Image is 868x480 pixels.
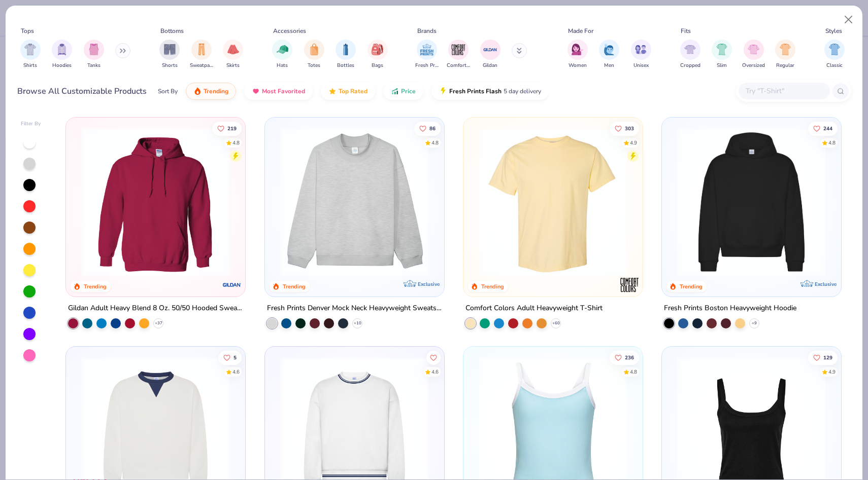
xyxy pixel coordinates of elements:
[431,139,438,146] div: 4.8
[431,368,438,376] div: 4.6
[372,62,383,69] span: Bags
[336,40,356,69] div: filter for Bottles
[414,121,440,135] button: Like
[567,40,588,69] button: filter button
[186,83,236,100] button: Trending
[552,320,559,326] span: + 60
[604,44,615,55] img: Men Image
[340,44,351,55] img: Bottles Image
[716,44,727,55] img: Slim Image
[212,121,242,135] button: Like
[76,128,235,276] img: 01756b78-01f6-4cc6-8d8a-3c30c1a0c8ac
[680,40,700,69] div: filter for Cropped
[162,62,178,69] span: Shorts
[748,44,759,55] img: Oversized Image
[568,26,593,35] div: Made For
[308,62,320,69] span: Totes
[244,83,313,100] button: Most Favorited
[824,40,845,69] div: filter for Classic
[480,40,500,69] div: filter for Gildan
[839,10,858,29] button: Close
[680,62,700,69] span: Cropped
[272,40,292,69] div: filter for Hats
[631,40,651,69] div: filter for Unisex
[633,62,649,69] span: Unisex
[429,126,435,131] span: 86
[336,40,356,69] button: filter button
[504,86,541,97] span: 5 day delivery
[277,44,288,55] img: Hats Image
[222,275,243,295] img: Gildan logo
[267,302,442,315] div: Fresh Prints Denver Mock Neck Heavyweight Sweatshirt
[572,44,583,55] img: Women Image
[277,62,288,69] span: Hats
[610,351,639,365] button: Like
[712,40,732,69] div: filter for Slim
[233,355,237,360] span: 5
[52,40,72,69] button: filter button
[68,302,243,315] div: Gildan Adult Heavy Blend 8 Oz. 50/50 Hooded Sweatshirt
[434,128,593,276] img: a90f7c54-8796-4cb2-9d6e-4e9644cfe0fe
[808,121,838,135] button: Like
[415,62,439,69] span: Fresh Prints
[483,62,497,69] span: Gildan
[232,368,240,376] div: 4.6
[87,62,101,69] span: Tanks
[23,62,37,69] span: Shirts
[439,87,447,95] img: flash.gif
[742,40,765,69] button: filter button
[826,62,843,69] span: Classic
[567,40,588,69] div: filter for Women
[672,128,831,276] img: 91acfc32-fd48-4d6b-bdad-a4c1a30ac3fc
[630,139,637,146] div: 4.9
[190,62,213,69] span: Sweatpants
[52,40,72,69] div: filter for Hoodies
[712,40,732,69] button: filter button
[664,302,796,315] div: Fresh Prints Boston Heavyweight Hoodie
[52,62,72,69] span: Hoodies
[262,87,305,95] span: Most Favorited
[218,351,242,365] button: Like
[680,40,700,69] button: filter button
[808,351,838,365] button: Like
[752,320,757,326] span: + 9
[451,42,466,57] img: Comfort Colors Image
[825,26,842,35] div: Styles
[383,83,423,100] button: Price
[84,40,104,69] div: filter for Tanks
[20,40,41,69] button: filter button
[321,83,375,100] button: Top Rated
[232,139,240,146] div: 4.8
[823,126,832,131] span: 244
[417,26,437,35] div: Brands
[619,275,640,295] img: Comfort Colors logo
[635,44,647,55] img: Unisex Image
[158,87,178,96] div: Sort By
[159,40,180,69] div: filter for Shorts
[272,40,292,69] button: filter button
[226,62,240,69] span: Skirts
[24,44,36,55] img: Shirts Image
[775,40,795,69] div: filter for Regular
[604,62,614,69] span: Men
[196,44,207,55] img: Sweatpants Image
[631,40,651,69] button: filter button
[164,44,176,55] img: Shorts Image
[275,128,434,276] img: f5d85501-0dbb-4ee4-b115-c08fa3845d83
[742,62,765,69] span: Oversized
[717,62,727,69] span: Slim
[780,44,791,55] img: Regular Image
[21,26,34,35] div: Tops
[815,281,837,287] span: Exclusive
[625,355,634,360] span: 236
[328,87,337,95] img: TopRated.gif
[447,62,470,69] span: Comfort Colors
[465,302,603,315] div: Comfort Colors Adult Heavyweight T-Shirt
[273,26,306,35] div: Accessories
[610,121,639,135] button: Like
[193,87,202,95] img: trending.gif
[684,44,696,55] img: Cropped Image
[84,40,104,69] button: filter button
[742,40,765,69] div: filter for Oversized
[824,40,845,69] button: filter button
